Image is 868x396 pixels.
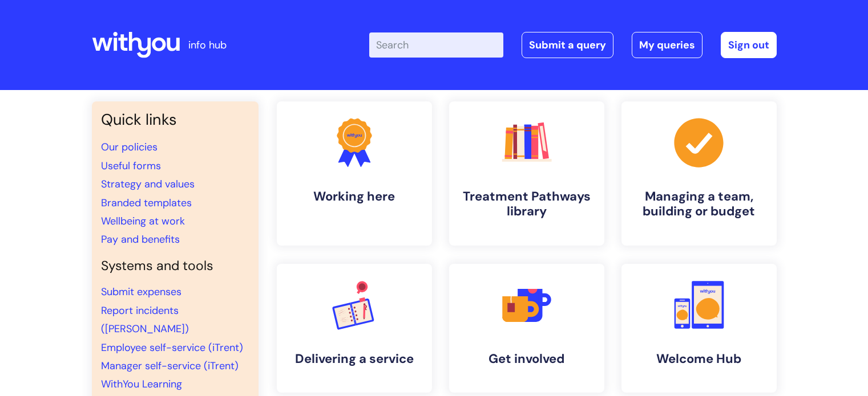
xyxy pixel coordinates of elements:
a: Strategy and values [101,177,195,191]
a: Treatment Pathways library [449,101,604,246]
h3: Quick links [101,111,249,129]
a: Employee self-service (iTrent) [101,341,243,354]
a: Working here [277,101,432,246]
a: My queries [632,32,703,58]
a: Welcome Hub [621,264,777,393]
a: Branded templates [101,196,192,210]
h4: Treatment Pathways library [458,189,595,219]
a: Report incidents ([PERSON_NAME]) [101,304,189,336]
a: Manager self-service (iTrent) [101,359,239,373]
a: Pay and benefits [101,232,180,246]
input: Search [369,32,503,58]
a: Submit a query [522,32,613,58]
a: Wellbeing at work [101,214,185,228]
h4: Get involved [458,352,595,366]
h4: Working here [286,189,423,204]
p: info hub [188,36,227,54]
a: Useful forms [101,159,161,173]
a: WithYou Learning [101,377,182,391]
a: Sign out [721,32,777,58]
h4: Welcome Hub [631,352,768,366]
h4: Systems and tools [101,258,249,274]
div: | - [369,32,777,58]
a: Delivering a service [277,264,432,393]
a: Managing a team, building or budget [621,101,777,246]
a: Get involved [449,264,604,393]
h4: Delivering a service [286,352,423,366]
a: Submit expenses [101,285,181,299]
a: Our policies [101,140,158,154]
h4: Managing a team, building or budget [631,189,768,219]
